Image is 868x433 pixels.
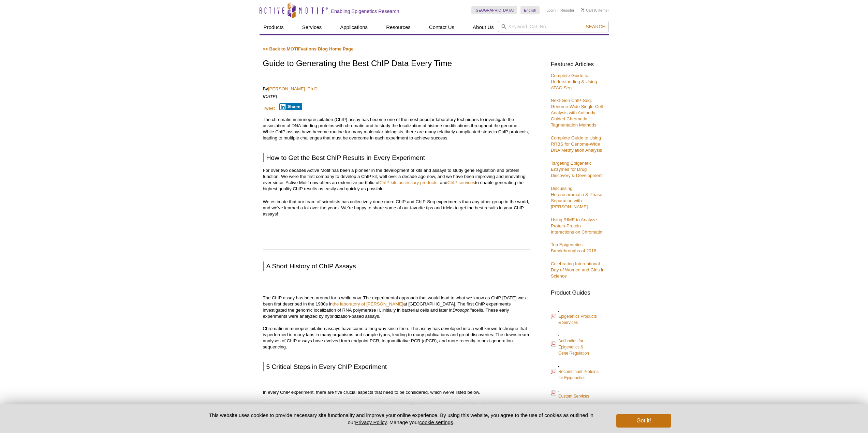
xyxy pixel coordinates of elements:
p: This website uses cookies to provide necessary site functionality and improve your online experie... [197,412,605,426]
p: The chromatin immunoprecipitation (ChIP) assay has become one of the most popular laboratory tech... [263,117,530,141]
a: accessory products [399,180,438,185]
a: Resources [382,21,415,34]
a: Targeting Epigenetic Enzymes for Drug Discovery & Development [551,161,603,178]
h2: Enabling Epigenetics Research [331,8,399,14]
a: Custom Services [551,386,589,400]
a: ChIP services [447,180,475,185]
a: Epigenetics Products& Services [551,307,597,326]
a: Complete Guide to Understanding & Using ATAC-Seq [551,73,597,90]
span: Epigenetics Products & Services [558,314,597,325]
a: Applications [336,21,372,34]
h2: A Short History of ChIP Assays [263,262,530,271]
a: Products [260,21,288,34]
img: Abs_epi_2015_cover_web_70x200 [558,335,559,336]
a: Next-Gen ChIP-Seq: Genome-Wide Single-Cell Analysis with Antibody-Guided Chromatin Tagmentation M... [551,98,603,128]
h3: Product Guides [551,286,605,296]
input: Keyword, Cat. No. [498,21,609,32]
a: Cart [581,8,593,13]
a: Top Epigenetics Breakthroughs of 2018 [551,242,596,253]
a: Celebrating International Day of Women and Girls in Science [551,261,604,279]
a: the laboratory of [PERSON_NAME] [333,301,403,307]
span: Custom Services [558,394,589,399]
img: Custom_Services_cover [558,391,559,391]
a: About Us [469,21,498,34]
li: | [558,6,559,14]
span: Recombinant Proteins for Epigenetics [558,369,599,380]
a: ChIP kits [380,180,398,185]
h3: Featured Articles [551,62,605,68]
img: Your Cart [581,8,584,12]
a: English [520,6,540,14]
button: Share [279,103,302,110]
h2: 5 Critical Steps in Every ChIP Experiment [263,362,530,371]
em: Drosophila [453,308,474,313]
a: Privacy Policy [355,419,386,425]
button: cookie settings [419,419,453,425]
span: Search [586,24,605,29]
em: [DATE] [263,94,277,99]
a: Using RIME to Analyze Protein-Protein Interactions on Chromatin [551,217,602,235]
button: Got it! [616,414,671,428]
p: We estimate that our team of scientists has collectively done more ChIP and ChIP-Seq experiments ... [263,199,530,217]
a: Register [560,8,574,13]
span: Antibodies for Epigenetics & Gene Regulation [558,339,589,356]
li: First, and most obviously, you need a starting material on which to perform ChIP assays. You can ... [273,402,524,415]
a: Antibodies forEpigenetics &Gene Regulation [551,331,589,357]
a: [PERSON_NAME], Ph.D. [268,86,319,91]
a: Contact Us [425,21,458,34]
h1: Guide to Generating the Best ChIP Data Every Time [263,59,530,69]
a: Services [298,21,326,34]
a: Discussing Heterochromatin & Phase Separation with [PERSON_NAME] [551,186,602,209]
p: In every ChIP experiment, there are five crucial aspects that need to be considered, which we’ve ... [263,389,530,395]
a: [GEOGRAPHIC_DATA] [471,6,517,14]
p: By [263,86,530,92]
img: Epi_brochure_140604_cover_web_70x200 [558,311,559,312]
p: The ChIP assay has been around for a while now. The experimental approach that would lead to what... [263,295,530,350]
a: << Back to MOTIFvations Blog Home Page [263,46,354,51]
a: Tweet [263,106,275,111]
a: Complete Guide to Using RRBS for Genome-Wide DNA Methylation Analysis [551,135,602,153]
a: Login [546,8,556,13]
p: For over two decades Active Motif has been a pioneer in the development of kits and assays to stu... [263,167,530,192]
li: (0 items) [581,6,609,14]
h2: How to Get the Best ChIP Results in Every Experiment [263,153,530,162]
button: Search [584,24,607,30]
a: Recombinant Proteinsfor Epigenetics [551,362,599,382]
img: Rec_prots_140604_cover_web_70x200 [558,366,559,367]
